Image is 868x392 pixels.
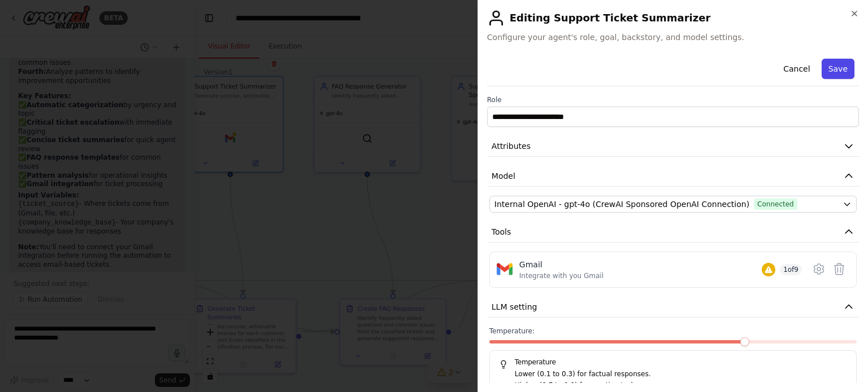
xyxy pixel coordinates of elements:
[780,264,802,275] span: 1 of 9
[492,301,537,312] span: LLM setting
[487,297,859,318] button: LLM setting
[487,136,859,157] button: Attributes
[492,140,531,152] span: Attributes
[487,9,859,27] h2: Editing Support Ticket Summarizer
[494,199,749,210] span: Internal OpenAI - gpt-4o (CrewAI Sponsored OpenAI Connection)
[489,327,535,336] span: Temperature:
[754,199,797,210] span: Connected
[829,259,849,279] button: Delete tool
[822,59,854,79] button: Save
[809,259,829,279] button: Configure tool
[487,32,859,43] span: Configure your agent's role, goal, backstory, and model settings.
[487,166,859,187] button: Model
[492,170,515,182] span: Model
[489,196,857,213] button: Internal OpenAI - gpt-4o (CrewAI Sponsored OpenAI Connection)Connected
[519,259,604,270] div: Gmail
[776,59,817,79] button: Cancel
[519,271,604,280] div: Integrate with you Gmail
[515,369,847,380] p: Lower (0.1 to 0.3) for factual responses.
[487,95,859,104] label: Role
[515,380,847,391] p: Higher (0.7 to 0.9) for creative tasks.
[492,226,511,237] span: Tools
[497,261,513,277] img: Gmail
[487,222,859,243] button: Tools
[499,358,847,367] h5: Temperature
